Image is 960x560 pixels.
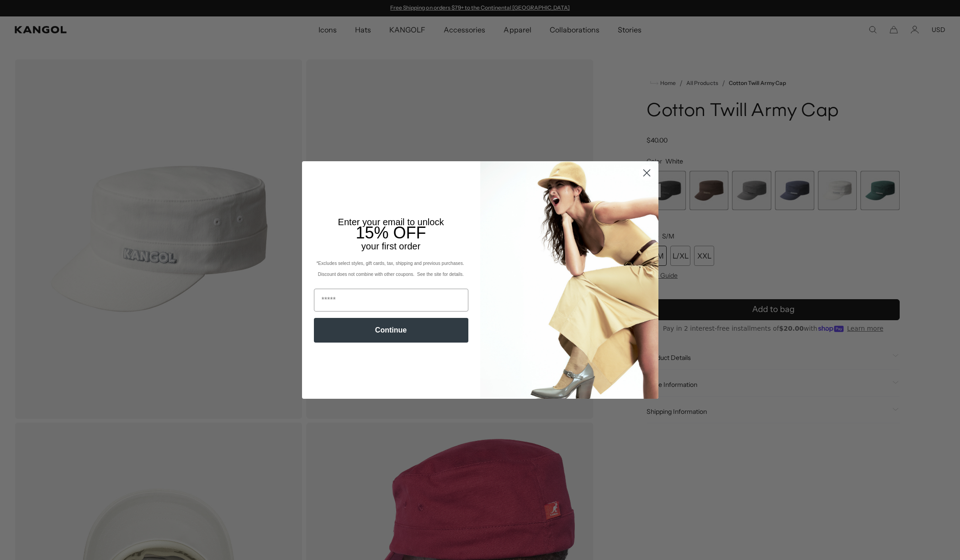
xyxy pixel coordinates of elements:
button: Close dialog [639,165,655,181]
input: Email [314,289,468,312]
span: Enter your email to unlock [338,217,444,227]
span: 15% OFF [355,223,426,242]
span: *Excludes select styles, gift cards, tax, shipping and previous purchases. Discount does not comb... [316,261,465,277]
button: Continue [314,318,468,343]
img: 93be19ad-e773-4382-80b9-c9d740c9197f.jpeg [480,161,658,399]
span: your first order [361,241,420,251]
